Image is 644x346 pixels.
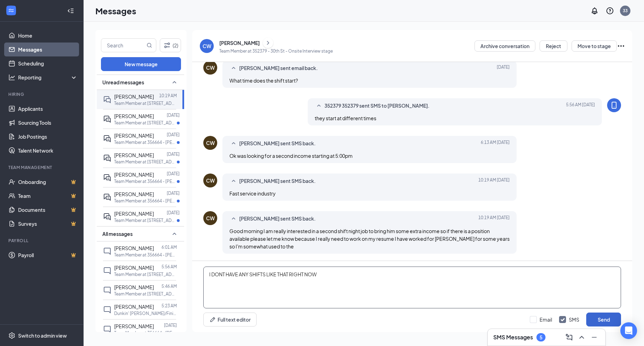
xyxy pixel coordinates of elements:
p: Team Member at [STREET_ADDRESS] [114,217,177,223]
a: Scheduling [18,56,78,70]
svg: Minimize [590,333,598,341]
a: DocumentsCrown [18,203,78,217]
button: Filter (2) [160,38,181,52]
button: Full text editorPen [203,313,257,326]
p: Team Member at 356664 - [PERSON_NAME] [114,252,177,258]
span: [DATE] 10:19 AM [478,177,510,185]
button: Send [586,313,621,326]
p: [DATE] [167,112,180,118]
p: [DATE] [167,151,180,157]
svg: ActiveDoubleChat [103,134,111,143]
div: 33 [623,8,628,14]
div: CW [206,64,215,71]
span: Fast service industry [229,190,276,197]
button: New message [101,57,181,71]
p: Team Member at 356664 - [PERSON_NAME] [114,330,177,336]
button: Minimize [589,332,600,343]
span: [PERSON_NAME] [114,93,154,100]
a: Talent Network [18,144,78,157]
span: [PERSON_NAME] [114,264,154,271]
svg: ComposeMessage [565,333,573,341]
svg: SmallChevronUp [229,215,238,223]
svg: ChatInactive [103,306,111,314]
a: Messages [18,43,78,56]
div: Switch to admin view [18,332,67,339]
span: [PERSON_NAME] [114,323,154,329]
p: [DATE] [167,132,180,138]
p: [DATE] [167,190,180,196]
svg: SmallChevronUp [170,78,179,86]
span: [DATE] 5:56 AM [566,102,595,110]
span: [PERSON_NAME] [114,113,154,119]
svg: SmallChevronUp [170,230,179,238]
svg: SmallChevronUp [229,139,238,148]
svg: Filter [163,41,171,49]
svg: Settings [8,332,15,339]
span: [PERSON_NAME] [114,245,154,251]
span: [PERSON_NAME] sent SMS back. [239,215,316,223]
p: [DATE] [167,210,180,216]
div: CW [203,43,211,49]
p: 5:56 AM [162,264,177,270]
input: Search [101,39,145,52]
div: Team Management [8,164,76,170]
svg: ChevronUp [578,333,586,341]
p: Team Member at 356664 - [PERSON_NAME] [114,178,177,184]
p: 5:23 AM [162,303,177,309]
h1: Messages [95,5,136,17]
p: 10:19 AM [159,93,177,99]
span: [PERSON_NAME] sent email back. [239,64,318,72]
span: Ok was looking for a second income starting at 5:00pm [229,153,353,159]
svg: ActiveDoubleChat [103,115,111,123]
p: Team Member at 356664 - [PERSON_NAME] [114,139,177,145]
p: Team Member at [STREET_ADDRESS] [114,291,177,297]
a: Applicants [18,102,78,116]
svg: ChevronRight [265,39,272,47]
span: All messages [102,230,133,237]
svg: Notifications [590,7,599,15]
svg: ChatInactive [103,267,111,275]
div: CW [206,177,215,184]
p: Team Member at 352379 - 30th St - Onsite Interview stage [219,48,333,54]
a: Job Postings [18,130,78,144]
span: they start at different times [315,115,376,121]
svg: MagnifyingGlass [147,43,152,48]
a: Home [18,29,78,43]
svg: Pen [209,316,216,323]
p: 6:01 AM [162,244,177,250]
svg: ActiveDoubleChat [103,174,111,182]
span: [PERSON_NAME] [114,284,154,290]
svg: ChatInactive [103,286,111,294]
div: Hiring [8,91,76,97]
p: [DATE] [167,171,180,177]
span: [PERSON_NAME] sent SMS back. [239,139,316,148]
span: [PERSON_NAME] [114,191,154,197]
p: Team Member at [STREET_ADDRESS] [114,100,177,106]
span: 352379 352379 sent SMS to [PERSON_NAME]. [324,102,430,110]
p: Team Member at [STREET_ADDRESS] [114,120,177,126]
span: [DATE] 10:19 AM [478,215,510,223]
svg: WorkstreamLogo [8,7,15,14]
span: [PERSON_NAME] [114,171,154,178]
a: Sourcing Tools [18,116,78,130]
svg: ChatInactive [103,325,111,333]
button: Move to stage [572,40,617,52]
div: Payroll [8,238,76,244]
span: [PERSON_NAME] [114,132,154,139]
p: Team Member at 356664 - [PERSON_NAME] [114,198,177,204]
svg: Ellipses [617,42,625,50]
svg: DoubleChat [103,95,111,104]
p: Team Member at [STREET_ADDRESS] [114,271,177,277]
svg: ChatInactive [103,247,111,255]
a: PayrollCrown [18,248,78,262]
svg: Collapse [67,7,74,14]
span: [PERSON_NAME] [114,152,154,158]
svg: MobileSms [610,101,618,109]
textarea: I DONT HAVE ANY SHIFTS LIKE THAT RIGHT NOW [203,267,621,308]
svg: ActiveDoubleChat [103,213,111,221]
div: CW [206,215,215,222]
svg: SmallChevronUp [229,177,238,185]
a: SurveysCrown [18,217,78,231]
svg: SmallChevronUp [229,64,238,72]
span: [PERSON_NAME] [114,210,154,217]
